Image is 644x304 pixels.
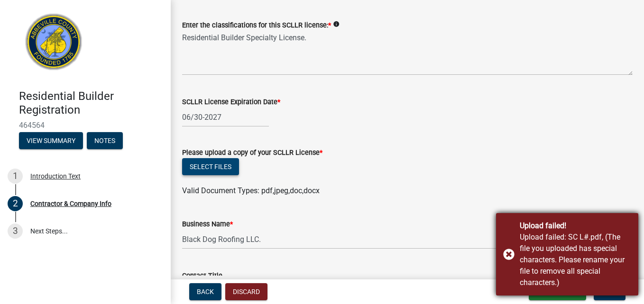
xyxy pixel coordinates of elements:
wm-modal-confirm: Summary [19,137,83,145]
button: Discard [225,283,267,300]
label: Contact Title [182,273,222,279]
div: Upload failed: SC L#.pdf, (The file you uploaded has special characters. Please rename your file ... [520,232,631,288]
button: Back [189,283,221,300]
div: Upload failed! [520,220,631,232]
div: 1 [8,169,23,184]
span: Valid Document Types: pdf,jpeg,doc,docx [182,186,320,195]
button: Notes [87,132,123,149]
div: 2 [8,196,23,211]
span: Back [197,288,214,295]
img: Abbeville County, South Carolina [19,10,89,80]
i: info [333,21,340,27]
div: Contractor & Company Info [30,200,111,207]
label: Business Name [182,221,233,228]
wm-modal-confirm: Notes [87,137,123,145]
button: Select files [182,158,239,175]
label: Please upload a copy of your SCLLR License [182,150,322,156]
div: 3 [8,224,23,239]
input: mm/dd/yyyy [182,107,269,127]
label: SCLLR License Expiration Date [182,99,280,106]
button: View Summary [19,132,83,149]
div: Introduction Text [30,173,81,179]
h4: Residential Builder Registration [19,89,163,117]
label: Enter the classifications for this SCLLR license: [182,22,331,29]
span: 464564 [19,121,152,130]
